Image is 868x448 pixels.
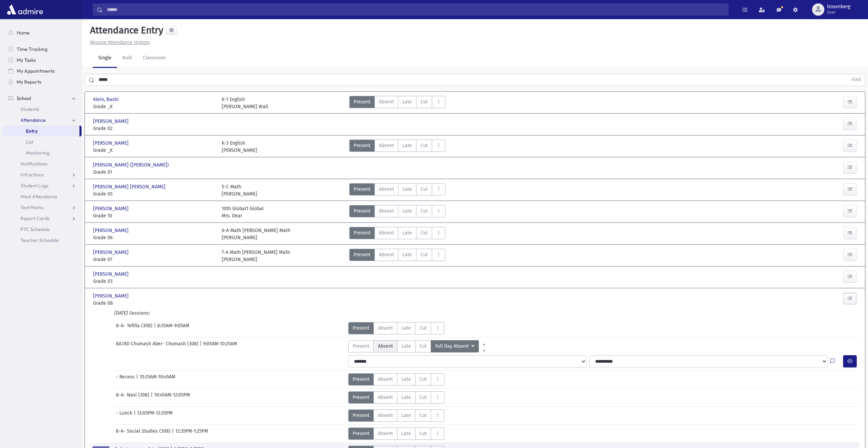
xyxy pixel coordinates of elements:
[87,25,163,36] h5: Attendance Entry
[17,68,55,74] span: My Appointments
[827,10,850,15] span: User
[90,40,150,45] u: Missing Attendance History
[354,207,370,215] span: Present
[20,226,50,232] span: PTC Schedule
[378,324,393,332] span: Absent
[421,142,428,149] span: Cut
[222,205,264,219] div: 10th Global1 Global Mrs. Dear
[116,409,134,422] span: - Lunch
[157,322,189,334] span: 8:35AM-9:05AM
[20,215,49,221] span: Report Cards
[420,343,427,350] span: Cut
[116,428,172,440] span: 8-A- Social Studies (308)
[93,249,130,256] span: [PERSON_NAME]
[348,340,489,352] div: AttTypes
[3,104,82,115] a: Students
[114,310,149,316] i: [DATE] Sessions:
[93,161,170,169] span: [PERSON_NAME] ([PERSON_NAME])
[3,158,82,169] a: Notifications
[378,430,393,437] span: Absent
[117,49,137,68] a: Bulk
[349,205,445,219] div: AttTypes
[172,428,175,440] span: |
[3,235,82,246] a: Teacher Schedule
[20,161,47,167] span: Notifications
[3,202,82,213] a: Test Marks
[93,169,215,176] span: Grade 01
[421,98,428,105] span: Cut
[353,412,369,419] span: Present
[116,391,151,404] span: 8-A- Navi (308)
[3,169,82,180] a: Infractions
[93,147,215,154] span: Grade _K
[154,322,157,334] span: |
[93,227,130,234] span: [PERSON_NAME]
[93,212,215,219] span: Grade 10
[402,207,412,215] span: Late
[93,190,215,198] span: Grade 05
[20,106,39,112] span: Students
[222,140,257,154] div: K-3 English [PERSON_NAME]
[3,136,82,147] a: List
[93,256,215,263] span: Grade 07
[354,142,370,149] span: Present
[402,98,412,105] span: Late
[379,98,394,105] span: Absent
[17,30,30,36] span: Home
[378,376,393,383] span: Absent
[154,391,190,404] span: 10:45AM-12:05PM
[401,343,411,350] span: Late
[222,96,268,110] div: K-1 English [PERSON_NAME] Wall
[420,324,427,332] span: Cut
[17,95,31,101] span: School
[379,251,394,258] span: Absent
[93,96,120,103] span: Klein, Bashi
[103,3,728,16] input: Search
[401,324,411,332] span: Late
[401,430,411,437] span: Late
[420,412,427,419] span: Cut
[379,229,394,236] span: Absent
[26,139,33,145] span: List
[378,394,393,401] span: Absent
[136,373,139,386] span: |
[401,394,411,401] span: Late
[349,249,445,263] div: AttTypes
[116,373,136,386] span: - Recess
[93,234,215,241] span: Grade 06
[151,391,154,404] span: |
[203,340,237,352] span: 9:05AM-10:25AM
[20,172,44,178] span: Infractions
[353,343,369,350] span: Present
[20,237,59,243] span: Teacher Schedule
[401,376,411,383] span: Late
[348,409,444,422] div: AttTypes
[134,409,137,422] span: |
[3,147,82,158] a: Monitoring
[222,249,290,263] div: 7-A Math [PERSON_NAME] Math [PERSON_NAME]
[348,391,444,404] div: AttTypes
[93,205,130,212] span: [PERSON_NAME]
[421,186,428,193] span: Cut
[421,251,428,258] span: Cut
[200,340,203,352] span: |
[3,115,82,126] a: Attendance
[378,412,393,419] span: Absent
[222,183,257,198] div: 5-C Math [PERSON_NAME]
[435,343,470,350] span: Full Day Absent
[354,186,370,193] span: Present
[139,373,175,386] span: 10:25AM-10:45AM
[420,394,427,401] span: Cut
[20,193,57,200] span: Meal Attendance
[420,430,427,437] span: Cut
[17,79,41,85] span: My Reports
[26,128,38,134] span: Entry
[3,213,82,224] a: Report Cards
[354,229,370,236] span: Present
[3,93,82,104] a: School
[93,271,130,278] span: [PERSON_NAME]
[827,4,850,10] span: lrosenberg
[349,227,445,241] div: AttTypes
[3,180,82,191] a: Student Logs
[420,376,427,383] span: Cut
